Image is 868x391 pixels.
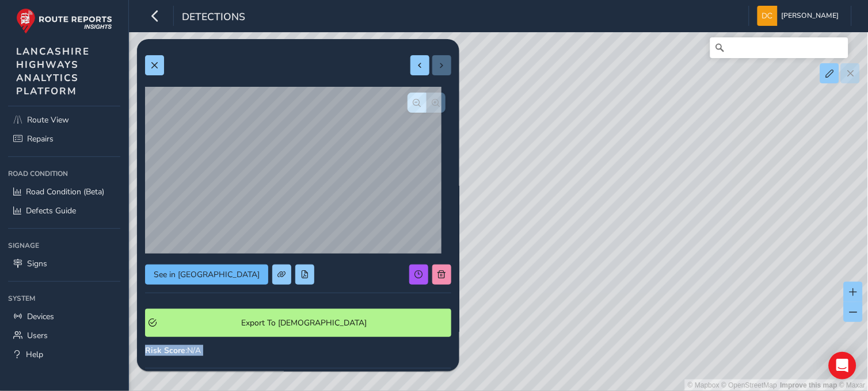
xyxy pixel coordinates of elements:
a: Road Condition (Beta) [8,182,120,201]
input: Search [710,37,848,58]
span: Repairs [27,133,54,144]
a: Devices [8,307,120,326]
span: Detections [182,10,245,26]
div: Open Intercom Messenger [829,352,856,379]
a: Signs [8,254,120,273]
button: [PERSON_NAME] [757,6,843,26]
span: Export To [DEMOGRAPHIC_DATA] [161,317,448,328]
span: See in [GEOGRAPHIC_DATA] [154,269,260,280]
a: Defects Guide [8,201,120,220]
button: See in Route View [145,264,268,285]
span: [PERSON_NAME] [782,6,839,26]
button: Export To Symology [145,309,451,337]
span: LANCASHIRE HIGHWAYS ANALYTICS PLATFORM [16,45,90,98]
img: diamond-layout [757,6,778,26]
strong: Risk Score [145,345,185,356]
div: : N/A [145,345,451,356]
span: Route View [27,114,69,125]
a: Route View [8,110,120,129]
div: System [8,290,120,307]
div: Signage [8,237,120,254]
a: Repairs [8,129,120,148]
a: Help [8,345,120,364]
span: Users [27,330,48,341]
span: Road Condition (Beta) [26,186,104,197]
span: Devices [27,311,54,322]
span: Defects Guide [26,205,76,216]
span: Signs [27,258,47,269]
a: Users [8,326,120,345]
span: Help [26,349,43,360]
div: Road Condition [8,165,120,182]
img: rr logo [16,8,112,34]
